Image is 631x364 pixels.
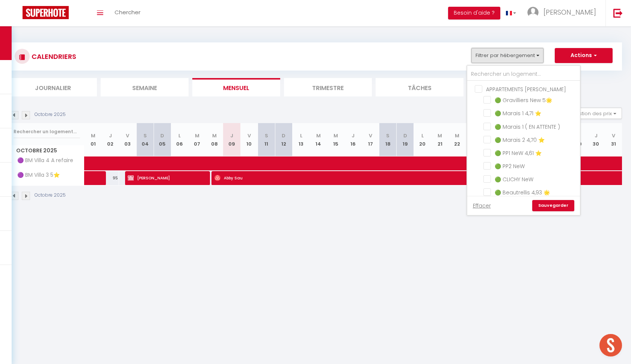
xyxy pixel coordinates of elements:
img: ... [527,7,539,18]
abbr: D [160,132,164,139]
abbr: D [282,132,285,139]
span: [PERSON_NAME] [128,171,190,185]
abbr: J [352,132,355,139]
abbr: J [595,132,598,139]
th: 09 [223,123,240,156]
button: Filtrer par hébergement [471,48,543,63]
abbr: M [316,132,321,139]
p: Octobre 2025 [35,111,66,118]
img: logout [613,8,623,18]
abbr: S [143,132,147,139]
th: 14 [310,123,327,156]
li: Trimestre [284,78,372,96]
abbr: M [455,132,459,139]
abbr: D [403,132,407,139]
abbr: M [195,132,199,139]
div: Ouvrir le chat [599,334,622,356]
input: Rechercher un logement... [14,125,80,138]
th: 20 [414,123,431,156]
th: 15 [327,123,344,156]
button: Besoin d'aide ? [448,7,500,20]
th: 17 [362,123,379,156]
li: Journalier [9,78,97,96]
span: 🟢 PP1 NeW 4,61 ⭐️ [495,149,542,157]
abbr: M [212,132,217,139]
th: 16 [344,123,362,156]
abbr: V [248,132,251,139]
th: 07 [189,123,206,156]
span: 🟣 BM Villa 3 5⭐️ [11,171,62,179]
span: Octobre 2025 [9,145,84,156]
input: Rechercher un logement... [467,68,580,81]
abbr: J [230,132,233,139]
th: 19 [397,123,414,156]
button: Gestion des prix [566,108,622,119]
th: 05 [154,123,171,156]
abbr: S [265,132,268,139]
div: 95 [102,171,119,185]
th: 31 [605,123,622,156]
p: Octobre 2025 [35,192,66,199]
th: 18 [379,123,396,156]
th: 12 [275,123,292,156]
a: Sauvegarder [532,200,574,211]
span: [PERSON_NAME] [543,8,596,17]
abbr: V [126,132,129,139]
h3: CALENDRIERS [30,48,76,65]
span: 🟢 Marais 1 ( EN ATTENTE ) [495,123,560,131]
th: 30 [587,123,604,156]
th: 08 [206,123,223,156]
li: Tâches [376,78,463,96]
th: 21 [431,123,448,156]
img: Super Booking [23,6,69,19]
li: Semaine [101,78,189,96]
abbr: V [612,132,615,139]
span: Chercher [115,8,140,16]
abbr: M [438,132,442,139]
div: Filtrer par hébergement [466,65,581,216]
th: 04 [136,123,154,156]
th: 02 [102,123,119,156]
span: 🟢 Marais 2 4,70 ⭐️ [495,136,545,144]
a: Effacer [473,202,491,210]
th: 22 [448,123,466,156]
li: Mensuel [192,78,280,96]
th: 13 [293,123,310,156]
th: 03 [119,123,136,156]
th: 06 [171,123,188,156]
span: 🟣 BM Villa 4 A refaire [11,156,75,165]
abbr: J [109,132,112,139]
abbr: S [386,132,389,139]
th: 23 [466,123,483,156]
abbr: V [369,132,372,139]
abbr: M [334,132,338,139]
abbr: L [421,132,424,139]
th: 10 [240,123,258,156]
abbr: L [300,132,302,139]
abbr: M [91,132,95,139]
button: Actions [555,48,613,63]
th: 11 [258,123,275,156]
th: 01 [85,123,102,156]
abbr: L [178,132,181,139]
